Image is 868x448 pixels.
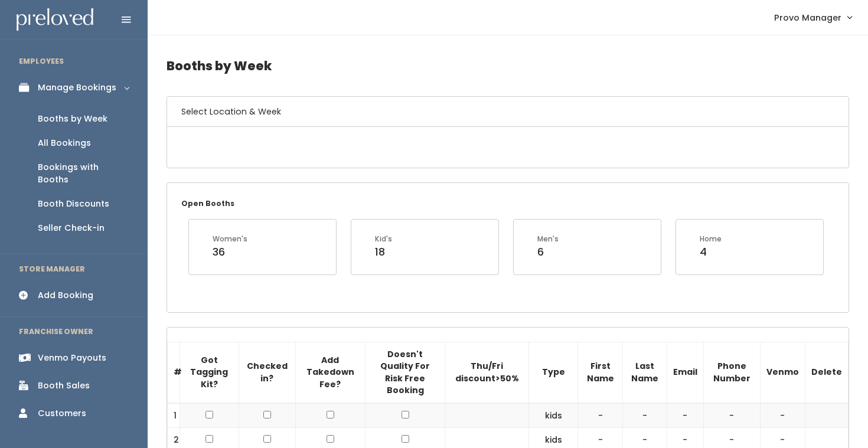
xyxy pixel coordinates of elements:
[578,342,623,403] th: First Name
[760,403,805,428] td: -
[445,342,529,403] th: Thu/Fri discount>50%
[774,11,841,24] span: Provo Manager
[578,403,623,428] td: -
[805,342,848,403] th: Delete
[213,234,247,244] div: Women's
[38,113,107,125] div: Booths by Week
[17,8,93,31] img: preloved logo
[760,342,805,403] th: Venmo
[703,403,760,428] td: -
[180,342,239,403] th: Got Tagging Kit?
[703,342,760,403] th: Phone Number
[375,234,392,244] div: Kid's
[529,403,578,428] td: kids
[38,407,86,420] div: Customers
[529,342,578,403] th: Type
[168,342,180,403] th: #
[38,198,109,210] div: Booth Discounts
[375,244,392,260] div: 18
[168,403,180,428] td: 1
[38,380,90,392] div: Booth Sales
[537,244,559,260] div: 6
[167,97,849,127] h6: Select Location & Week
[38,289,93,302] div: Add Booking
[622,342,667,403] th: Last Name
[700,244,722,260] div: 4
[366,342,445,403] th: Doesn't Quality For Risk Free Booking
[700,234,722,244] div: Home
[38,161,129,186] div: Bookings with Booths
[38,222,105,234] div: Seller Check-in
[537,234,559,244] div: Men's
[667,403,703,428] td: -
[622,403,667,428] td: -
[213,244,247,260] div: 36
[181,198,234,208] small: Open Booths
[38,81,116,94] div: Manage Bookings
[667,342,703,403] th: Email
[239,342,295,403] th: Checked in?
[295,342,366,403] th: Add Takedown Fee?
[762,5,863,30] a: Provo Manager
[167,50,849,82] h4: Booths by Week
[38,137,91,149] div: All Bookings
[38,352,106,364] div: Venmo Payouts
